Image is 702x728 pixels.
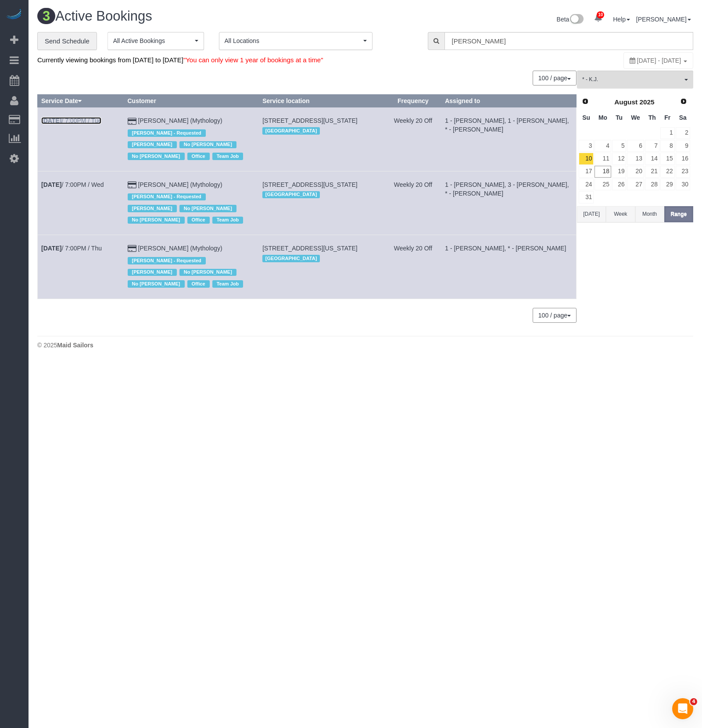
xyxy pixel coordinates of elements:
a: 24 [579,178,594,190]
th: Customer [124,95,259,107]
a: [DATE]/ 7:00PM / Tue [41,117,101,124]
td: Frequency [385,107,441,171]
b: [DATE] [41,245,61,252]
a: 10 [590,9,607,28]
span: "You can only view 1 year of bookings at a time" [183,56,323,64]
h1: Active Bookings [37,9,359,24]
span: 4 [690,698,697,705]
span: [PERSON_NAME] - Requested [128,129,206,136]
a: 30 [676,178,690,190]
button: Range [664,206,693,222]
span: [DATE] - [DATE] [637,57,681,64]
td: Schedule date [38,107,124,171]
a: 7 [645,140,659,152]
button: 100 / page [533,308,577,323]
a: 1 [660,127,675,139]
span: [GEOGRAPHIC_DATA] [262,255,320,262]
a: 23 [676,166,690,178]
span: 3 [37,8,55,24]
span: Sunday [582,114,590,121]
a: Help [613,16,630,23]
span: Office [187,153,210,160]
span: 2025 [639,98,654,106]
b: [DATE] [41,181,61,188]
a: 28 [645,178,659,190]
td: Frequency [385,171,441,235]
a: 17 [579,166,594,178]
a: [DATE]/ 7:00PM / Thu [41,245,102,252]
button: * - K.J. [577,71,693,89]
b: [DATE] [41,117,61,124]
span: Friday [664,114,670,121]
div: © 2025 [37,341,693,350]
div: Location [262,253,381,264]
span: [STREET_ADDRESS][US_STATE] [262,117,358,124]
span: No [PERSON_NAME] [179,205,236,212]
td: Customer [124,107,259,171]
td: Customer [124,171,259,235]
a: 9 [676,140,690,152]
td: Schedule date [38,171,124,235]
ol: All Teams [577,71,693,84]
img: New interface [569,14,584,25]
a: 29 [660,178,675,190]
button: All Active Bookings [107,32,204,50]
a: 18 [595,166,611,178]
span: Currently viewing bookings from [DATE] to [DATE] [37,56,323,64]
span: [GEOGRAPHIC_DATA] [262,127,320,134]
span: [STREET_ADDRESS][US_STATE] [262,181,358,188]
span: [PERSON_NAME] [128,141,177,148]
a: 6 [627,140,644,152]
td: Assigned to [441,171,577,235]
div: Location [262,125,381,136]
button: Week [606,206,635,222]
a: 22 [660,166,675,178]
th: Service location [259,95,385,107]
a: 20 [627,166,644,178]
a: 15 [660,153,675,164]
a: [PERSON_NAME] (Mythology) [138,245,222,252]
a: Prev [579,96,591,108]
a: 31 [579,191,594,203]
a: [PERSON_NAME] [636,16,691,23]
strong: Maid Sailors [57,342,93,349]
a: 16 [676,153,690,164]
span: Office [187,217,210,224]
a: 13 [627,153,644,164]
span: * - K.J. [582,76,682,83]
a: [DATE]/ 7:00PM / Wed [41,181,104,188]
span: No [PERSON_NAME] [128,153,185,160]
span: No [PERSON_NAME] [128,280,185,287]
span: No [PERSON_NAME] [179,269,236,276]
nav: Pagination navigation [533,71,577,86]
span: No [PERSON_NAME] [128,217,185,224]
a: Send Schedule [37,32,97,50]
a: 5 [612,140,627,152]
a: 4 [595,140,611,152]
a: 21 [645,166,659,178]
td: Service location [259,235,385,299]
span: Team Job [212,153,244,160]
span: Next [680,98,687,105]
a: Automaid Logo [5,9,23,21]
span: All Locations [225,36,361,45]
button: All Locations [219,32,372,50]
a: [PERSON_NAME] (Mythology) [138,181,222,188]
a: 27 [627,178,644,190]
span: [PERSON_NAME] [128,205,177,212]
a: Next [677,96,690,108]
span: Monday [598,114,607,121]
a: 3 [579,140,594,152]
td: Frequency [385,235,441,299]
a: 14 [645,153,659,164]
span: Wednesday [631,114,640,121]
td: Service location [259,171,385,235]
span: Office [187,280,210,287]
span: Saturday [679,114,687,121]
span: [GEOGRAPHIC_DATA] [262,191,320,198]
span: Tuesday [616,114,623,121]
span: No [PERSON_NAME] [179,141,236,148]
a: 2 [676,127,690,139]
th: Service Date [38,95,124,107]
